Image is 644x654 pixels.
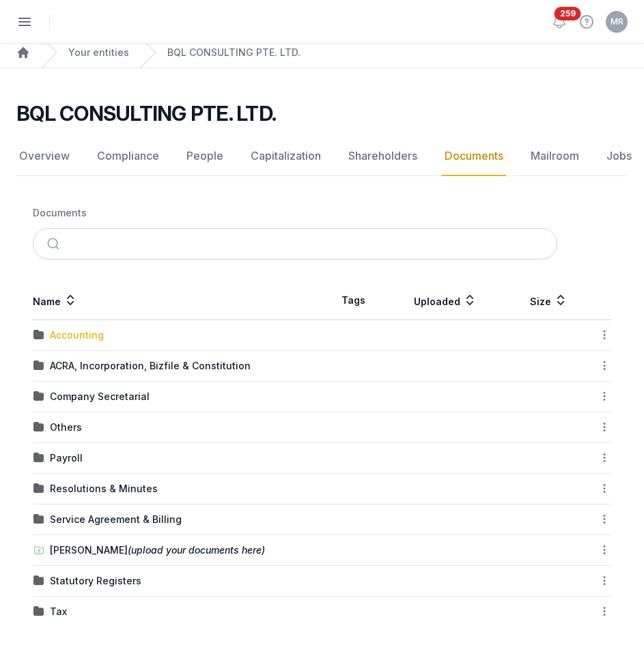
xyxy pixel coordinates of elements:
[50,451,83,465] div: Payroll
[50,421,82,434] div: Others
[16,137,72,176] a: Overview
[507,281,590,320] th: Size
[184,137,226,176] a: People
[50,605,67,619] div: Tax
[128,544,265,556] span: (upload your documents here)
[555,7,581,20] span: 259
[50,513,182,526] div: Service Agreement & Billing
[50,574,141,588] div: Statutory Registers
[384,281,507,320] th: Uploaded
[33,198,611,228] nav: Breadcrumb
[39,229,71,259] button: Submit
[528,137,582,176] a: Mailroom
[16,101,276,126] h2: BQL CONSULTING PTE. LTD.
[611,18,624,26] span: MR
[33,206,87,220] div: Documents
[576,588,644,654] iframe: Chat Widget
[33,453,44,464] img: folder.svg
[33,483,44,494] img: folder.svg
[50,543,265,557] div: [PERSON_NAME]
[50,359,251,373] div: ACRA, Incorporation, Bizfile & Constitution
[33,606,44,617] img: folder.svg
[167,46,300,59] a: BQL CONSULTING PTE. LTD.
[442,137,506,176] a: Documents
[50,390,150,403] div: Company Secretarial
[33,281,322,320] th: Name
[33,330,44,341] img: folder.svg
[16,137,628,176] nav: Tabs
[604,137,634,176] a: Jobs
[33,514,44,525] img: folder.svg
[606,11,628,33] button: MR
[33,391,44,402] img: folder.svg
[322,281,384,320] th: Tags
[50,328,104,342] div: Accounting
[33,360,44,371] img: folder.svg
[33,545,44,556] img: folder-upload.svg
[50,482,158,496] div: Resolutions & Minutes
[33,575,44,586] img: folder.svg
[68,46,129,59] a: Your entities
[94,137,162,176] a: Compliance
[33,422,44,433] img: folder.svg
[346,137,420,176] a: Shareholders
[248,137,324,176] a: Capitalization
